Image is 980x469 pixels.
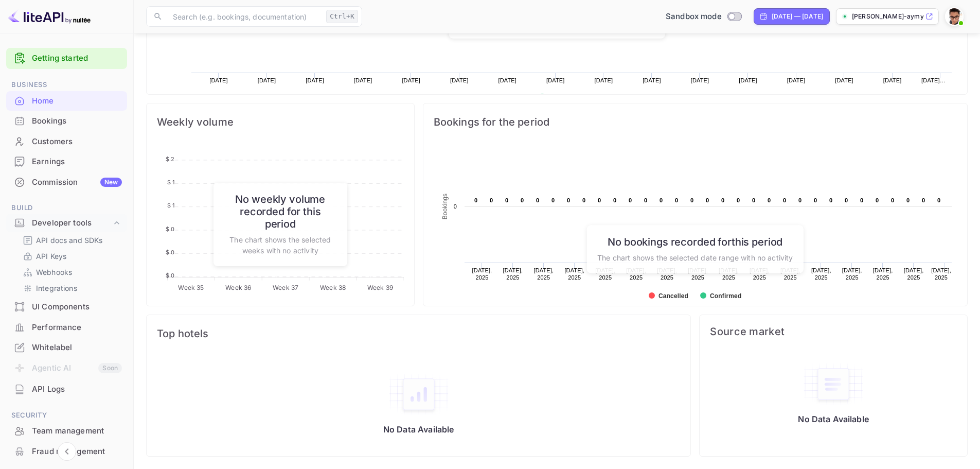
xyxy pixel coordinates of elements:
a: Webhooks [23,267,119,277]
text: [DATE] [691,77,709,83]
div: Developer tools [6,214,127,232]
a: API Logs [6,379,127,398]
text: [DATE] [498,77,517,83]
a: CommissionNew [6,172,127,192]
text: [DATE], 2025 [872,267,893,281]
div: Bookings [6,111,127,131]
text: [DATE], 2025 [564,267,584,281]
div: Fraud management [6,442,127,462]
text: 0 [598,197,601,203]
button: Collapse navigation [58,442,76,461]
text: 0 [551,197,555,203]
text: Revenue [549,94,575,101]
div: UI Components [6,297,127,317]
text: 0 [675,197,678,203]
text: 0 [860,197,863,203]
text: 0 [629,197,632,203]
text: [DATE] [643,77,661,83]
div: Commission [32,177,122,188]
text: 0 [845,197,848,203]
a: Earnings [6,152,127,171]
img: Macky Nicdao [946,8,963,25]
tspan: Week 37 [273,284,298,291]
text: [DATE] [739,77,757,83]
p: No Data Available [798,414,869,424]
text: 0 [798,197,801,203]
text: [DATE] [450,77,469,83]
a: API Keys [23,251,119,262]
text: [DATE] [209,77,228,83]
h6: No weekly volume recorded for this period [224,193,337,230]
div: Switch to Production mode [662,11,745,23]
span: Source market [710,325,957,338]
div: API docs and SDKs [19,233,123,248]
div: Performance [32,322,122,334]
text: 0 [453,203,456,210]
div: Performance [6,318,127,338]
text: Confirmed [710,292,741,300]
div: Webhooks [19,265,123,280]
tspan: Week 38 [320,284,346,291]
div: Integrations [19,281,123,296]
text: 0 [783,197,786,203]
div: Team management [32,425,122,437]
span: Sandbox mode [666,11,722,23]
div: Customers [32,136,122,148]
div: Earnings [32,156,122,168]
div: Whitelabel [32,342,122,354]
p: API Keys [36,251,66,262]
a: Team management [6,421,127,440]
text: [DATE] [258,77,276,83]
text: 0 [582,197,585,203]
div: New [100,178,122,187]
h6: No bookings recorded for this period [597,235,793,248]
text: 0 [613,197,616,203]
text: [DATE] [787,77,806,83]
span: Bookings for the period [434,114,957,130]
a: Customers [6,132,127,151]
tspan: $ 1 [167,202,174,209]
text: [DATE] [306,77,324,83]
text: [DATE], 2025 [903,267,923,281]
div: [DATE] — [DATE] [772,12,823,21]
p: No Data Available [383,424,454,435]
div: Customers [6,132,127,152]
div: API Logs [6,379,127,399]
text: [DATE], 2025 [931,267,951,281]
div: Developer tools [32,217,112,229]
tspan: Week 39 [367,284,393,291]
text: [DATE], 2025 [472,267,492,281]
text: 0 [706,197,709,203]
img: empty-state-table.svg [803,362,864,406]
div: Earnings [6,152,127,172]
text: [DATE] [354,77,372,83]
div: Bookings [32,115,122,127]
p: [PERSON_NAME]-aymy6.nui... [852,12,923,21]
text: 0 [644,197,647,203]
text: [DATE]… [921,77,946,83]
text: 0 [876,197,879,203]
div: Home [6,91,127,111]
tspan: $ 1 [167,179,174,186]
text: [DATE], 2025 [811,267,831,281]
tspan: $ 0 [166,249,174,256]
p: The chart shows the selected weeks with no activity [224,234,337,256]
div: Ctrl+K [326,10,358,23]
text: 0 [891,197,894,203]
input: Search (e.g. bookings, documentation) [167,6,322,27]
text: 0 [490,197,493,203]
a: Bookings [6,111,127,130]
div: CommissionNew [6,172,127,193]
a: Home [6,91,127,110]
text: 0 [752,197,755,203]
text: 0 [737,197,740,203]
a: Fraud management [6,442,127,461]
tspan: Week 35 [178,284,204,291]
text: [DATE] [402,77,420,83]
img: LiteAPI logo [8,8,91,25]
div: UI Components [32,301,122,313]
tspan: $ 0 [166,225,174,233]
text: 0 [660,197,663,203]
div: Home [32,95,122,107]
a: API docs and SDKs [23,235,119,246]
